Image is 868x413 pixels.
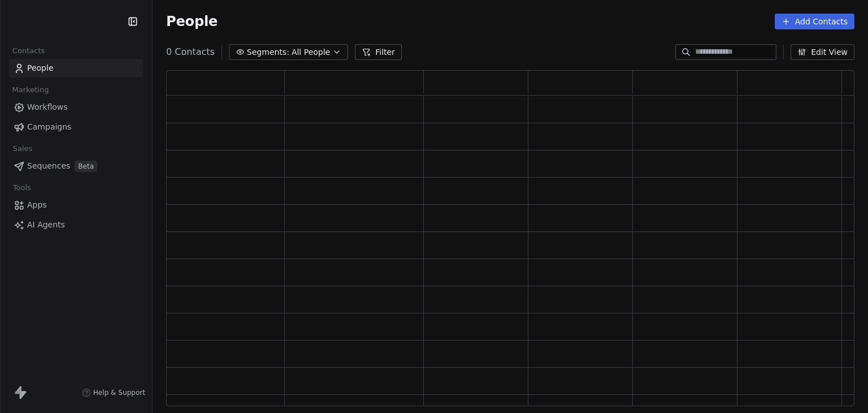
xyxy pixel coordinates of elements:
span: Sales [8,140,37,157]
a: Help & Support [82,388,145,397]
span: Beta [75,161,97,172]
span: All People [292,46,330,58]
a: Workflows [9,98,143,117]
span: Sequences [27,160,70,172]
span: Marketing [7,81,54,98]
span: Workflows [27,101,68,113]
button: Add Contacts [775,14,854,29]
button: Edit View [791,44,854,60]
span: Campaigns [27,121,71,133]
span: Help & Support [93,388,145,397]
button: Filter [355,44,402,60]
a: AI Agents [9,216,143,234]
span: Segments: [247,46,289,58]
a: SequencesBeta [9,157,143,175]
a: Campaigns [9,118,143,136]
span: Apps [27,199,47,211]
span: People [27,62,54,74]
a: People [9,59,143,78]
span: Tools [8,179,36,196]
span: AI Agents [27,219,65,231]
span: Contacts [7,42,50,59]
span: 0 Contacts [166,45,215,59]
a: Apps [9,196,143,214]
span: People [166,13,218,30]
